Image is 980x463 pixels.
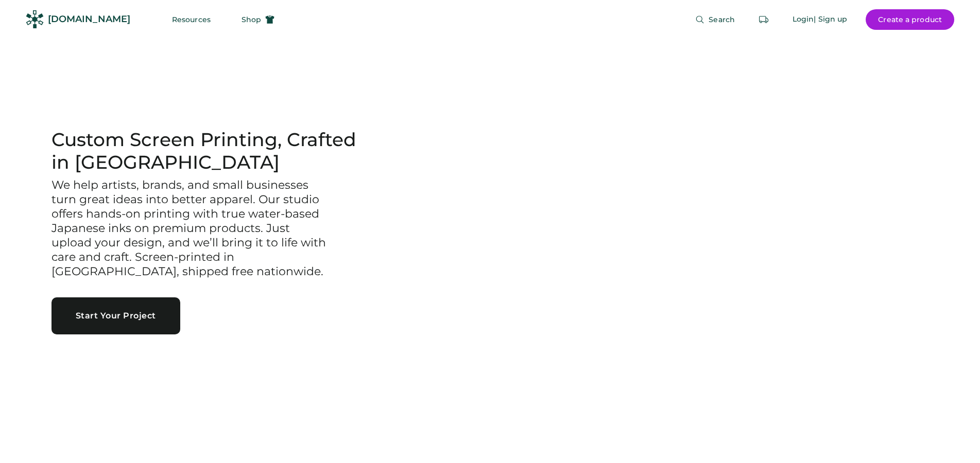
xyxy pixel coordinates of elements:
[51,178,330,279] h3: We help artists, brands, and small businesses turn great ideas into better apparel. Our studio of...
[866,9,954,30] button: Create a product
[229,9,287,30] button: Shop
[48,13,130,26] div: [DOMAIN_NAME]
[51,297,180,334] button: Start Your Project
[683,9,747,30] button: Search
[242,16,261,23] span: Shop
[26,10,44,28] img: Rendered Logo - Screens
[51,129,373,174] h1: Custom Screen Printing, Crafted in [GEOGRAPHIC_DATA]
[753,9,774,30] button: Retrieve an order
[160,9,223,30] button: Resources
[814,14,847,25] div: | Sign up
[709,16,735,23] span: Search
[793,14,814,25] div: Login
